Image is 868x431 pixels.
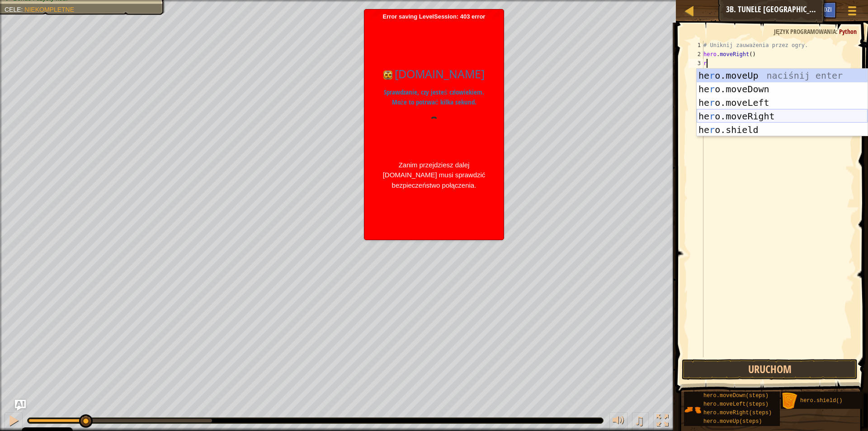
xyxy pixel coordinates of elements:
span: hero.moveLeft(steps) [703,401,769,407]
span: Ask AI [773,5,788,14]
img: portrait.png [684,401,701,418]
div: 1 [689,41,703,50]
span: hero.moveRight(steps) [703,410,772,416]
span: Cele [5,6,21,13]
div: 3 [689,59,703,68]
span: Podpowiedzi [797,5,832,14]
span: hero.moveDown(steps) [703,393,769,399]
button: Pokaż menu gry [841,2,863,23]
img: Ikona codecombat.com [383,71,392,80]
button: Toggle fullscreen [653,412,671,431]
h1: [DOMAIN_NAME] [376,66,492,83]
img: portrait.png [781,393,798,410]
span: Język programowania [774,27,836,36]
button: ♫ [632,412,649,431]
div: 2 [689,50,703,59]
button: Ask AI [15,400,26,411]
span: hero.shield() [800,398,843,404]
button: Ask AI [768,2,793,19]
span: Niekompletne [24,6,74,13]
button: Dopasuj głośność [609,412,627,431]
p: Sprawdzanie, czy jesteś człowiekiem. Może to potrwać kilka sekund. [376,87,492,108]
span: Python [839,27,857,36]
button: Ctrl + P: Pause [5,412,23,431]
span: : [21,6,25,13]
span: Error saving LevelSession: 403 error [369,13,499,236]
span: : [836,27,839,36]
div: 4 [689,68,703,77]
span: hero.moveUp(steps) [703,418,762,425]
div: Zanim przejdziesz dalej [DOMAIN_NAME] musi sprawdzić bezpieczeństwo połączenia. [376,160,492,191]
span: ♫ [634,414,644,427]
button: Uruchom [682,359,858,380]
